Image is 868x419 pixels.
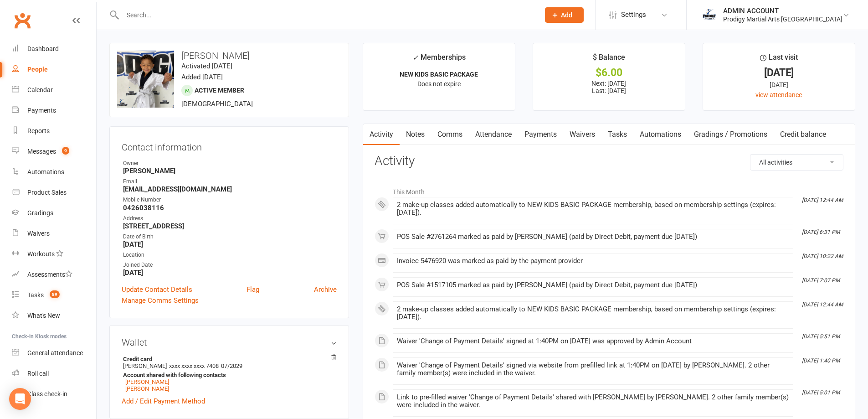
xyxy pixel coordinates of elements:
[123,356,332,362] strong: Credit card
[27,312,60,319] div: What's New
[12,285,96,305] a: Tasks 89
[12,343,96,363] a: General attendance kiosk mode
[802,253,843,259] i: [DATE] 10:22 AM
[123,261,337,269] div: Joined Date
[221,362,242,369] span: 07/2029
[27,189,67,196] div: Product Sales
[469,124,518,145] a: Attendance
[117,51,174,108] img: image1741073910.png
[123,167,337,175] strong: [PERSON_NAME]
[633,124,688,145] a: Automations
[711,68,847,78] div: [DATE]
[122,284,192,295] a: Update Contact Details
[700,6,719,24] img: thumb_image1686208220.png
[9,388,31,410] div: Open Intercom Messenger
[195,87,244,94] span: Active member
[27,230,50,237] div: Waivers
[802,277,840,284] i: [DATE] 7:07 PM
[397,233,789,241] div: POS Sale #2761264 marked as paid by [PERSON_NAME] (paid by Direct Debit, payment due [DATE])
[12,100,96,121] a: Payments
[123,372,332,378] strong: Account shared with following contacts
[760,52,798,68] div: Last visit
[123,251,337,259] div: Location
[802,197,843,203] i: [DATE] 12:44 AM
[12,244,96,264] a: Workouts
[27,127,50,134] div: Reports
[123,196,337,204] div: Mobile Number
[802,333,840,340] i: [DATE] 5:51 PM
[12,264,96,285] a: Assessments
[247,284,259,295] a: Flag
[561,11,572,19] span: Add
[27,349,83,357] div: General attendance
[123,159,337,168] div: Owner
[541,80,677,94] p: Next: [DATE] Last: [DATE]
[397,362,789,377] div: Waiver 'Change of Payment Details' signed via website from prefilled link at 1:40PM on [DATE] by ...
[123,269,337,277] strong: [DATE]
[62,147,69,155] span: 9
[363,124,400,145] a: Activity
[123,233,337,241] div: Date of Birth
[181,100,253,108] span: [DEMOGRAPHIC_DATA]
[50,290,60,298] span: 89
[122,337,337,347] h3: Wallet
[755,91,802,98] a: view attendance
[12,384,96,404] a: Class kiosk mode
[27,66,48,73] div: People
[518,124,563,145] a: Payments
[27,370,49,377] div: Roll call
[27,86,53,93] div: Calendar
[125,385,169,392] a: [PERSON_NAME]
[123,240,337,248] strong: [DATE]
[181,73,223,81] time: Added [DATE]
[122,139,337,152] h3: Contact information
[563,124,601,145] a: Waivers
[397,337,789,345] div: Waiver 'Change of Payment Details' signed at 1:40PM on [DATE] was approved by Admin Account
[397,281,789,289] div: POS Sale #1517105 marked as paid by [PERSON_NAME] (paid by Direct Debit, payment due [DATE])
[397,201,789,217] div: 2 make-up classes added automatically to NEW KIDS BASIC PACKAGE membership, based on membership s...
[12,59,96,80] a: People
[181,62,232,70] time: Activated [DATE]
[723,15,842,23] div: Prodigy Martial Arts [GEOGRAPHIC_DATA]
[417,80,461,88] span: Does not expire
[412,52,466,68] div: Memberships
[412,53,418,62] i: ✓
[11,9,34,32] a: Clubworx
[314,284,337,295] a: Archive
[397,393,789,409] div: Link to pre-filled waiver 'Change of Payment Details' shared with [PERSON_NAME] by [PERSON_NAME]....
[545,7,584,23] button: Add
[621,5,646,25] span: Settings
[27,390,67,398] div: Class check-in
[400,124,431,145] a: Notes
[120,9,533,21] input: Search...
[27,271,72,278] div: Assessments
[375,154,843,168] h3: Activity
[397,305,789,321] div: 2 make-up classes added automatically to NEW KIDS BASIC PACKAGE membership, based on membership s...
[27,148,56,155] div: Messages
[593,52,625,68] div: $ Balance
[27,168,64,176] div: Automations
[122,354,337,393] li: [PERSON_NAME]
[12,203,96,223] a: Gradings
[125,378,169,385] a: [PERSON_NAME]
[431,124,469,145] a: Comms
[12,305,96,326] a: What's New
[27,250,55,258] div: Workouts
[12,363,96,384] a: Roll call
[27,45,59,52] div: Dashboard
[12,182,96,203] a: Product Sales
[802,229,840,235] i: [DATE] 6:31 PM
[723,7,842,15] div: ADMIN ACCOUNT
[774,124,832,145] a: Credit balance
[802,389,840,396] i: [DATE] 5:01 PM
[123,222,337,230] strong: [STREET_ADDRESS]
[802,357,840,364] i: [DATE] 1:40 PM
[601,124,633,145] a: Tasks
[117,51,341,61] h3: [PERSON_NAME]
[123,177,337,186] div: Email
[375,182,843,197] li: This Month
[12,39,96,59] a: Dashboard
[169,362,219,369] span: xxxx xxxx xxxx 7408
[27,107,56,114] div: Payments
[123,185,337,193] strong: [EMAIL_ADDRESS][DOMAIN_NAME]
